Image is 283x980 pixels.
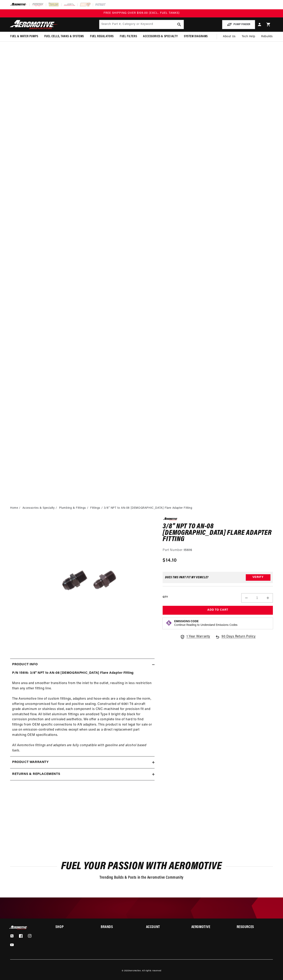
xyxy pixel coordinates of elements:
summary: Aeromotive [191,926,228,929]
img: Aeromotive [9,926,29,929]
div: Part Number: [163,548,273,553]
span: Rebuilds [261,34,273,39]
a: Plumbing & Fittings [59,506,86,510]
span: Fuel Filters [120,34,137,39]
span: $14.10 [163,557,177,564]
summary: Fuel Cells, Tanks & Systems [41,32,87,41]
span: Trending Builds & Posts in the Aeromotive Community [100,876,183,880]
span: Fuel Cells, Tanks & Systems [44,34,84,39]
a: Home [10,506,18,510]
summary: Accessories & Specialty [140,32,181,41]
a: 1 Year Warranty [180,634,210,639]
a: Fittings [90,506,100,510]
media-gallery: Gallery Viewer [10,517,155,651]
em: All Aeromotive fittings and adapters are fully compatible with gasoline and alcohol based fuels. [12,744,146,752]
summary: Returns & replacements [10,768,155,780]
small: All rights reserved [142,970,161,972]
summary: Shop [55,926,92,929]
summary: Brands [101,926,137,929]
span: Fuel & Water Pumps [10,34,38,39]
button: PUMP FINDER [222,20,255,29]
summary: Fuel Filters [117,32,140,41]
input: Search by Part Number, Category or Keyword [99,20,184,29]
small: © 2025 . [122,970,141,972]
span: 90 Days Return Policy [222,634,256,643]
img: Aeromotive [9,20,59,29]
strong: 15616 [184,549,192,552]
span: 1 Year Warranty [187,634,210,639]
h2: Product warranty [12,760,49,765]
button: search button [175,20,184,29]
h1: 3/8" NPT to AN-08 [DEMOGRAPHIC_DATA] Flare Adapter Fitting [163,523,273,543]
h2: Fuel Your Passion with Aeromotive [10,862,273,871]
p: Continue Reading to Understand Emissions Codes [174,623,237,627]
span: Tech Help [242,34,255,39]
summary: Fuel Regulators [87,32,117,41]
summary: Fuel & Water Pumps [7,32,41,41]
li: 3/8" NPT to AN-08 [DEMOGRAPHIC_DATA] Flare Adapter Fitting [104,506,192,510]
summary: Product warranty [10,756,155,768]
a: 90 Days Return Policy [215,634,256,643]
button: Emissions CodeContinue Reading to Understand Emissions Codes [174,620,237,627]
a: Aeromotive [129,970,141,972]
summary: Tech Help [239,32,258,41]
strong: P/N 15616: 3/8'' NPT to AN-08 [DEMOGRAPHIC_DATA] Flare Adapter Fitting [12,671,134,675]
summary: Rebuilds [258,32,276,41]
button: Add to Cart [163,606,273,615]
span: System Diagrams [184,34,208,39]
summary: System Diagrams [181,32,211,41]
a: About Us [220,32,239,41]
span: Accessories & Specialty [143,34,178,39]
nav: breadcrumbs [10,506,273,510]
summary: Account [146,926,182,929]
div: Does This part fit My vehicle? [165,576,209,579]
button: Verify [246,574,270,581]
h2: Product Info [12,662,38,667]
strong: Emissions Code [174,620,199,623]
li: Accessories & Specialty [22,506,58,510]
span: Fuel Regulators [90,34,114,39]
span: About Us [223,35,236,38]
h2: Returns & replacements [12,772,60,777]
label: QTY [163,595,168,599]
span: FREE SHIPPING OVER $109.00 (EXCL. FUEL TANKS) [104,12,180,15]
summary: Resources [237,926,273,929]
summary: Product Info [10,659,155,671]
div: More area and smoother transitions from the inlet to the outlet, resulting in less restriction th... [10,671,155,753]
img: Emissions code [166,620,172,626]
